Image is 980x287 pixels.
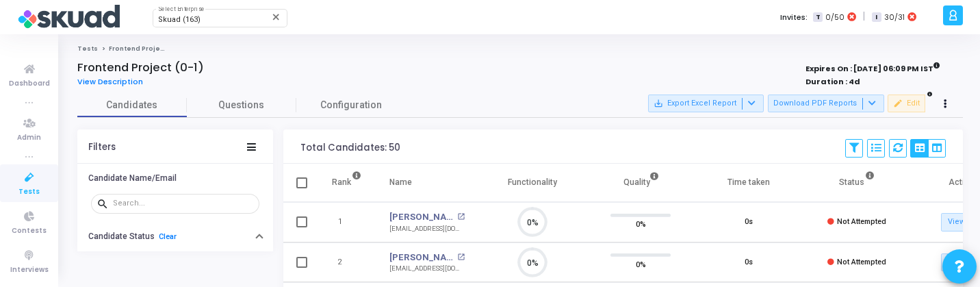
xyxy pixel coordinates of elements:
th: Status [803,164,911,202]
span: Dashboard [9,78,50,90]
span: Tests [18,186,40,198]
mat-icon: search [96,197,113,210]
span: Interviews [10,264,49,276]
strong: Expires On : [DATE] 06:09 PM IST [805,60,940,75]
span: Skuad (163) [158,15,201,24]
img: logo [17,3,120,31]
span: Questions [187,98,296,112]
span: Frontend Project (0-1) [109,45,185,53]
label: Invites: [780,12,808,23]
a: Clear [159,232,177,241]
button: Candidate StatusClear [77,226,273,247]
span: 0% [636,217,646,231]
span: T [813,12,822,23]
div: Name [389,175,412,190]
span: View Description [77,76,143,87]
th: Quality [586,164,695,202]
div: [EMAIL_ADDRESS][DOMAIN_NAME] [389,264,465,274]
a: [PERSON_NAME] [389,251,454,264]
div: Time taken [727,175,770,190]
button: Export Excel Report [648,95,764,112]
span: Not Attempted [837,217,886,226]
a: [PERSON_NAME] [389,210,454,224]
div: [EMAIL_ADDRESS][DOMAIN_NAME] [389,224,465,234]
button: Edit [888,95,925,112]
div: 0s [745,216,753,228]
span: | [863,10,865,24]
td: 1 [318,202,376,242]
div: Total Candidates: 50 [300,142,400,153]
span: Configuration [320,98,382,112]
mat-icon: save_alt [654,99,663,108]
span: 30/31 [884,12,905,23]
input: Search... [113,199,254,208]
mat-icon: open_in_new [457,253,465,261]
span: 0% [636,257,646,271]
button: Download PDF Reports [768,95,884,112]
h6: Candidate Status [88,232,155,242]
a: Tests [77,45,98,53]
mat-icon: Clear [271,12,282,23]
div: Filters [88,142,116,153]
span: I [872,12,881,23]
th: Functionality [478,164,586,202]
td: 2 [318,242,376,283]
h6: Candidate Name/Email [88,173,177,184]
a: View Description [77,77,153,86]
span: Contests [12,225,47,237]
mat-icon: edit [893,99,903,108]
button: Candidate Name/Email [77,167,273,188]
mat-icon: open_in_new [457,213,465,221]
span: Candidates [77,98,187,112]
span: Not Attempted [837,258,886,266]
span: Admin [17,132,41,144]
th: Rank [318,164,376,202]
div: 0s [745,257,753,269]
div: View Options [910,139,946,158]
span: 0/50 [825,12,844,23]
nav: breadcrumb [77,45,963,53]
strong: Duration : 4d [805,76,860,87]
h4: Frontend Project (0-1) [77,61,204,75]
